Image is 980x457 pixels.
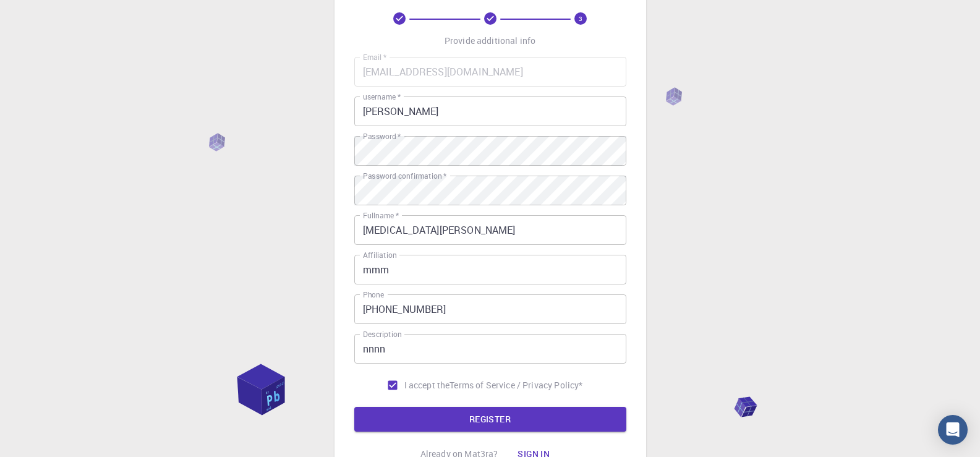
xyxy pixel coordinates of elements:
[354,407,626,432] button: REGISTER
[450,379,582,391] a: Terms of Service / Privacy Policy*
[450,379,582,391] p: Terms of Service / Privacy Policy *
[363,250,396,260] label: Affiliation
[363,210,399,221] label: Fullname
[404,379,450,391] span: I accept the
[363,92,401,102] label: username
[363,171,446,181] label: Password confirmation
[363,289,384,300] label: Phone
[445,35,535,47] p: Provide additional info
[938,415,968,445] div: Open Intercom Messenger
[579,14,582,23] text: 3
[363,52,386,62] label: Email
[363,329,402,340] label: Description
[363,131,401,142] label: Password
